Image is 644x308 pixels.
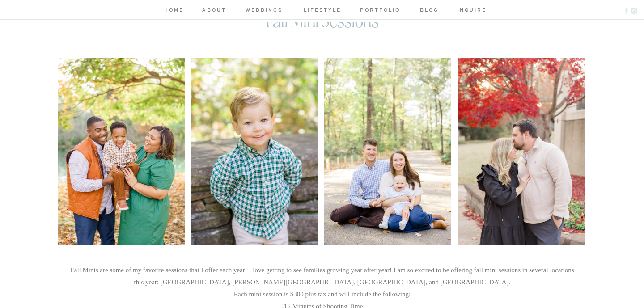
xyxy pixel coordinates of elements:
a: weddings [243,6,285,16]
h1: Fall Mini Sessions [264,9,381,35]
a: inquire [457,6,483,16]
a: portfolio [359,6,401,16]
a: blog [416,6,442,16]
a: lifestyle [301,6,343,16]
a: home [162,6,186,16]
a: about [201,6,228,16]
